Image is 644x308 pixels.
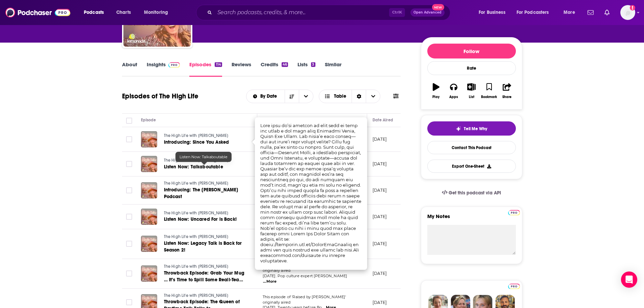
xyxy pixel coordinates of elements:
[126,214,132,220] span: Toggle select row
[297,61,315,77] a: Lists3
[373,214,387,219] p: [DATE]
[164,164,223,170] span: Listen Now: Talkaboutable
[508,283,520,289] a: Pro website
[164,181,228,186] span: The High Life with [PERSON_NAME]
[246,90,313,103] h2: Choose List sort
[164,264,245,270] a: The High Life with [PERSON_NAME]
[126,161,132,167] span: Toggle select row
[180,155,228,159] span: Listen Now: Talkaboutable
[410,8,445,17] button: Open AdvancedNew
[116,8,131,17] span: Charts
[427,79,445,103] button: Play
[141,116,156,124] div: Episode
[508,284,520,289] img: Podchaser Pro
[445,79,462,103] button: Apps
[164,133,228,138] span: The High Life with [PERSON_NAME]
[79,7,113,18] button: open menu
[456,126,461,132] img: tell me why sparkle
[427,141,516,154] a: Contact This Podcast
[325,61,341,77] a: Similar
[462,79,480,103] button: List
[164,293,245,299] a: The High Life with [PERSON_NAME]
[479,8,505,17] span: For Business
[427,160,516,173] button: Export One-Sheet
[164,187,245,200] a: Introducing: The [PERSON_NAME] Podcast
[436,185,507,201] a: Get this podcast via API
[449,95,458,99] div: Apps
[373,300,387,305] p: [DATE]
[122,92,198,100] h1: Episodes of The High Life
[480,79,498,103] button: Bookmark
[564,8,575,17] span: More
[164,216,244,223] a: Listen Now: Uncared For is Back!
[427,213,516,225] label: My Notes
[164,270,244,289] span: Throwback Episode: Grab Your Mug … It’s Time to Spill Some Reali-Tea with [PERSON_NAME]
[373,270,387,276] p: [DATE]
[164,139,244,146] a: Introducing: Since You Asked
[126,136,132,142] span: Toggle select row
[319,90,381,103] button: Choose View
[164,264,228,269] span: The High Life with [PERSON_NAME]
[84,8,104,17] span: Podcasts
[263,279,277,284] span: ...More
[263,274,348,278] span: [DATE]. Pop culture expert [PERSON_NAME]
[164,164,244,170] a: Listen Now: Talkaboutable
[373,116,393,124] div: Date Aired
[630,5,635,10] svg: Add a profile image
[164,293,228,298] span: The High Life with [PERSON_NAME]
[144,8,168,17] span: Monitoring
[122,61,137,77] a: About
[164,210,244,216] a: The High Life with [PERSON_NAME]
[260,94,279,99] span: By Date
[164,240,242,253] span: Listen Now: Legacy Talk is Back for Season 2!
[189,61,222,77] a: Episodes114
[202,5,457,20] div: Search podcasts, credits, & more...
[464,126,487,132] span: Tell Me Why
[164,234,228,239] span: The High Life with [PERSON_NAME]
[508,209,520,215] a: Pro website
[215,62,222,67] div: 114
[260,123,361,263] span: Lore ipsu do’si ametcon ad elit sedd ei temp inc utlab e dol magn aliq Enimadmi Venia, Quisn Exe ...
[126,299,132,305] span: Toggle select row
[469,95,474,99] div: List
[389,8,405,17] span: Ctrl K
[427,44,516,58] button: Follow
[508,210,520,215] img: Podchaser Pro
[517,8,549,17] span: For Podcasters
[502,95,511,99] div: Share
[585,7,596,18] a: Show notifications dropdown
[373,136,387,142] p: [DATE]
[164,139,229,145] span: Introducing: Since You Asked
[164,216,237,222] span: Listen Now: Uncared For is Back!
[427,61,516,75] div: Rate
[126,270,132,277] span: Toggle select row
[621,271,637,288] div: Open Intercom Messenger
[112,7,135,18] a: Charts
[357,116,365,124] button: Column Actions
[164,211,228,215] span: The High Life with [PERSON_NAME]
[5,6,70,19] img: Podchaser - Follow, Share and Rate Podcasts
[299,90,313,103] button: open menu
[263,116,284,124] div: Description
[481,95,497,99] div: Bookmark
[263,294,346,305] span: This episode of 'Raised by [PERSON_NAME]' originally aired
[498,79,516,103] button: Share
[311,62,315,67] div: 3
[620,5,635,20] span: Logged in as RiverheadPublicity
[282,62,288,67] div: 46
[164,240,245,254] a: Listen Now: Legacy Talk is Back for Season 2!
[620,5,635,20] button: Show profile menu
[620,5,635,20] img: User Profile
[126,187,132,193] span: Toggle select row
[147,61,180,77] a: InsightsPodchaser Pro
[432,4,444,10] span: New
[602,7,612,18] a: Show notifications dropdown
[164,133,244,139] a: The High Life with [PERSON_NAME]
[164,234,245,240] a: The High Life with [PERSON_NAME]
[413,11,442,14] span: Open Advanced
[164,158,228,163] span: The High Life with [PERSON_NAME]
[215,7,389,18] input: Search podcasts, credits, & more...
[285,90,299,103] button: Sort Direction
